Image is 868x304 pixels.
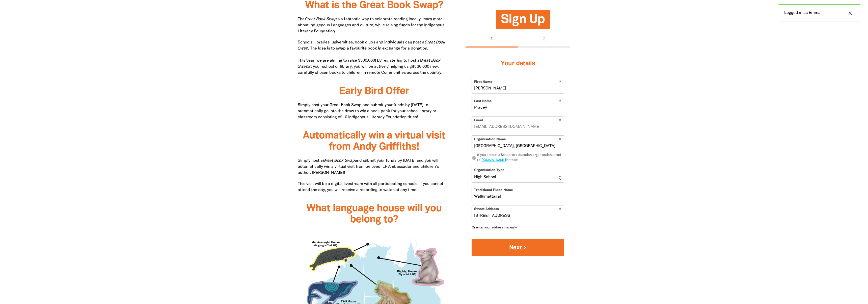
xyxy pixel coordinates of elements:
button: Next > [472,239,564,256]
i: close [847,10,853,16]
i: info [472,156,476,160]
em: Great Book Swap [298,41,445,50]
p: Schools, libraries, universities, book clubs and individuals can host a . The idea is to swap a f... [298,39,450,76]
button: close [846,10,855,16]
p: The is a fantastic way to celebrate reading locally, learn more about Indigenous Languages and cu... [298,16,450,34]
button: Stage 1 [466,31,518,48]
span: Automatically win a virtual visit from Andy Griffiths! [303,131,445,152]
h3: Your details [472,54,564,74]
span: Early Bird Offer [339,87,409,96]
a: [DOMAIN_NAME] [480,159,506,162]
button: Or enter your address manually [472,225,564,229]
div: If you are not a School or Education organisation, head to instead! [477,153,564,163]
p: Simply host a and submit your funds by [DATE] and you will automatically win a virtual visit from... [298,158,450,176]
span: What is the Great Book Swap? [305,1,443,10]
em: Great Book Swap [298,59,440,68]
p: This visit will be a digital livestream with all participating schools. If you cannot attend the ... [298,181,450,193]
em: Great Book Swap [323,159,355,162]
div: Logged in as Emma [779,4,860,21]
span: Sign Up [501,14,545,29]
em: Great Book Swap [305,17,337,21]
p: Simply host your Great Book Swap and submit your funds by [DATE] to automatically go into the dra... [298,102,450,120]
span: What language house will you belong to? [306,204,442,224]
